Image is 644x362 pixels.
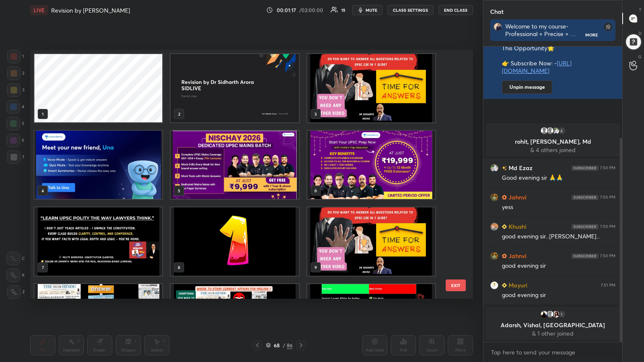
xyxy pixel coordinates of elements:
[502,166,507,171] img: no-rating-badge.077c3623.svg
[493,23,502,31] img: 5861a47a71f9447d96050a15b4452549.jpg
[639,30,641,36] p: D
[502,195,507,200] img: Learner_Badge_hustler_a18805edde.svg
[341,8,345,12] div: 15
[287,341,293,349] div: 86
[502,262,615,270] div: good evening sir
[638,54,641,60] p: G
[558,310,566,318] div: 1
[600,195,615,200] div: 7:50 PM
[352,5,382,15] button: mute
[491,330,615,337] p: & 1 other joined
[571,253,598,259] img: 4P8fHbbgJtejmAAAAAElFTkSuQmCC
[490,164,499,172] img: 609ddca596394465bf37e645e220b5cd.jpg
[30,5,48,15] div: LIVE
[546,310,554,318] img: default.png
[571,224,598,229] img: 4P8fHbbgJtejmAAAAAElFTkSuQmCC
[491,322,615,328] p: Adarsh, Vishal, [GEOGRAPHIC_DATA]
[507,222,527,231] h6: Khushi
[490,252,499,260] img: 2104adb35b14470983f27d292edaedfc.jpg
[7,100,24,114] div: 4
[51,6,130,14] h4: Revision by [PERSON_NAME]
[507,163,532,172] h6: Md Ezaz
[571,195,598,200] img: 4P8fHbbgJtejmAAAAAElFTkSuQmCC
[600,224,615,229] div: 7:50 PM
[446,279,466,291] button: EXIT
[490,193,499,202] img: 2104adb35b14470983f27d292edaedfc.jpg
[507,251,527,260] h6: Jahnvi
[491,147,615,153] p: & 4 others joined
[490,222,499,231] img: e240e46d25be4ff999e6399512018d8c.jpg
[600,253,615,259] div: 7:50 PM
[601,283,615,288] div: 7:51 PM
[540,127,548,135] img: default.png
[507,281,527,290] h6: Mayuri
[558,127,566,135] div: 4
[30,50,458,299] div: grid
[502,233,615,241] div: good evening sir...[PERSON_NAME]...
[387,5,434,15] button: CLASS SETTINGS
[273,343,281,348] div: 68
[502,59,571,75] a: [URL][DOMAIN_NAME]
[7,134,24,147] div: 6
[507,193,527,202] h6: Jahnvi
[540,310,548,318] img: 3
[502,253,507,259] img: Learner_Badge_hustler_a18805edde.svg
[502,283,507,288] img: Learner_Badge_beginner_1_8b307cf2a0.svg
[600,165,615,171] div: 7:50 PM
[439,5,473,15] button: End Class
[7,150,24,164] div: 7
[7,269,25,282] div: X
[502,174,615,182] div: Good evening sir 🙏🙏
[502,224,507,229] img: Learner_Badge_beginner_1_8b307cf2a0.svg
[7,252,25,265] div: C
[7,285,25,299] div: Z
[546,127,554,135] img: default.png
[639,7,641,13] p: T
[7,83,24,97] div: 3
[491,138,615,145] p: rohit, [PERSON_NAME], Md
[7,117,24,130] div: 5
[552,310,560,318] img: bc0c8ac656874f57beac70b8aad80380.jpg
[483,0,510,23] p: Chat
[585,32,598,38] div: More
[552,127,560,135] img: 609ddca596394465bf37e645e220b5cd.jpg
[502,80,552,94] button: Unpin message
[7,50,24,63] div: 1
[366,7,377,13] span: mute
[571,165,598,171] img: 4P8fHbbgJtejmAAAAAElFTkSuQmCC
[483,47,622,342] div: grid
[502,203,615,212] div: yess
[490,281,499,290] img: ffb390d10fac42139070646cbf78f2cf.jpg
[505,23,586,38] div: Welcome to my course- Professional + Precise + Perfect. Join Team SIDLIVE 👍🏻👍🏻👍🏻👍🏻👍🏻👍🏻👍🏻👍🏻👍🏻 🔥🔥🔥🔥...
[283,343,285,348] div: /
[502,291,615,300] div: good evening sir
[7,67,24,80] div: 2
